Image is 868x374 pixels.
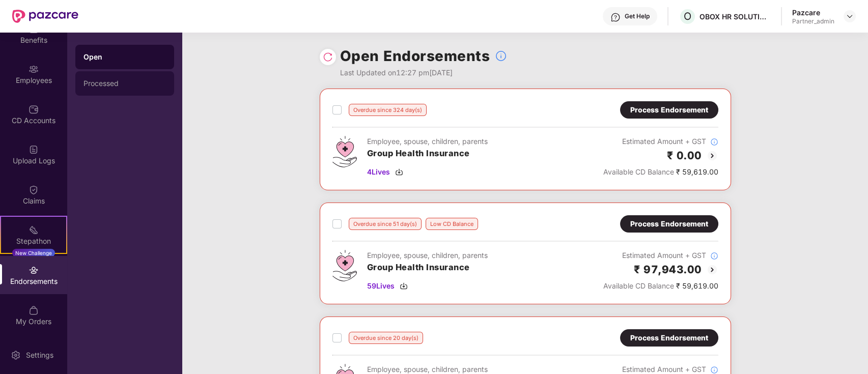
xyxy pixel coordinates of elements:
[29,104,39,114] img: svg+xml;base64,PHN2ZyBpZD0iQ0RfQWNjb3VudHMiIGRhdGEtbmFtZT0iQ0QgQWNjb3VudHMiIHhtbG5zPSJodHRwOi8vd3...
[395,168,403,176] img: svg+xml;base64,PHN2ZyBpZD0iRG93bmxvYWQtMzJ4MzIiIHhtbG5zPSJodHRwOi8vd3d3LnczLm9yZy8yMDAwL3N2ZyIgd2...
[603,136,718,147] div: Estimated Amount + GST
[710,252,718,260] img: svg+xml;base64,PHN2ZyBpZD0iSW5mb18tXzMyeDMyIiBkYXRhLW5hbWU9IkluZm8gLSAzMngzMiIgeG1sbnM9Imh0dHA6Ly...
[603,167,674,176] span: Available CD Balance
[367,166,390,178] span: 4 Lives
[332,136,357,167] img: svg+xml;base64,PHN2ZyB4bWxucz0iaHR0cDovL3d3dy53My5vcmcvMjAwMC9zdmciIHdpZHRoPSI0Ny43MTQiIGhlaWdodD...
[12,249,55,257] div: New Challenge
[630,218,708,229] div: Process Endorsement
[634,261,702,278] h2: ₹ 97,943.00
[684,10,691,22] span: O
[667,147,702,164] h2: ₹ 0.00
[83,52,166,62] div: Open
[12,10,78,23] img: New Pazcare Logo
[349,332,423,344] div: Overdue since 20 day(s)
[706,150,718,162] img: svg+xml;base64,PHN2ZyBpZD0iQmFjay0yMHgyMCIgeG1sbnM9Imh0dHA6Ly93d3cudzMub3JnLzIwMDAvc3ZnIiB3aWR0aD...
[630,332,708,343] div: Process Endorsement
[710,366,718,374] img: svg+xml;base64,PHN2ZyBpZD0iSW5mb18tXzMyeDMyIiBkYXRhLW5hbWU9IkluZm8gLSAzMngzMiIgeG1sbnM9Imh0dHA6Ly...
[29,64,39,74] img: svg+xml;base64,PHN2ZyBpZD0iRW1wbG95ZWVzIiB4bWxucz0iaHR0cDovL3d3dy53My5vcmcvMjAwMC9zdmciIHdpZHRoPS...
[603,281,674,290] span: Available CD Balance
[846,12,854,20] img: svg+xml;base64,PHN2ZyBpZD0iRHJvcGRvd24tMzJ4MzIiIHhtbG5zPSJodHRwOi8vd3d3LnczLm9yZy8yMDAwL3N2ZyIgd2...
[83,79,166,88] div: Processed
[625,12,650,20] div: Get Help
[792,17,834,25] div: Partner_admin
[332,250,357,281] img: svg+xml;base64,PHN2ZyB4bWxucz0iaHR0cDovL3d3dy53My5vcmcvMjAwMC9zdmciIHdpZHRoPSI0Ny43MTQiIGhlaWdodD...
[340,67,508,78] div: Last Updated on 12:27 pm[DATE]
[699,12,771,21] div: OBOX HR SOLUTIONS PRIVATE LIMITED (ESCP)
[495,50,507,62] img: svg+xml;base64,PHN2ZyBpZD0iSW5mb18tXzMyeDMyIiBkYXRhLW5hbWU9IkluZm8gLSAzMngzMiIgeG1sbnM9Imh0dHA6Ly...
[367,147,488,160] h3: Group Health Insurance
[29,145,39,155] img: svg+xml;base64,PHN2ZyBpZD0iVXBsb2FkX0xvZ3MiIGRhdGEtbmFtZT0iVXBsb2FkIExvZ3MiIHhtbG5zPSJodHRwOi8vd3...
[23,350,57,360] div: Settings
[367,250,488,261] div: Employee, spouse, children, parents
[29,305,39,315] img: svg+xml;base64,PHN2ZyBpZD0iTXlfT3JkZXJzIiBkYXRhLW5hbWU9Ik15IE9yZGVycyIgeG1sbnM9Imh0dHA6Ly93d3cudz...
[29,185,39,195] img: svg+xml;base64,PHN2ZyBpZD0iQ2xhaW0iIHhtbG5zPSJodHRwOi8vd3d3LnczLm9yZy8yMDAwL3N2ZyIgd2lkdGg9IjIwIi...
[630,104,708,116] div: Process Endorsement
[400,282,408,290] img: svg+xml;base64,PHN2ZyBpZD0iRG93bmxvYWQtMzJ4MzIiIHhtbG5zPSJodHRwOi8vd3d3LnczLm9yZy8yMDAwL3N2ZyIgd2...
[792,8,834,17] div: Pazcare
[603,280,718,292] div: ₹ 59,619.00
[367,280,395,292] span: 59 Lives
[710,138,718,146] img: svg+xml;base64,PHN2ZyBpZD0iSW5mb18tXzMyeDMyIiBkYXRhLW5hbWU9IkluZm8gLSAzMngzMiIgeG1sbnM9Imh0dHA6Ly...
[706,264,718,276] img: svg+xml;base64,PHN2ZyBpZD0iQmFjay0yMHgyMCIgeG1sbnM9Imh0dHA6Ly93d3cudzMub3JnLzIwMDAvc3ZnIiB3aWR0aD...
[610,12,621,22] img: svg+xml;base64,PHN2ZyBpZD0iSGVscC0zMngzMiIgeG1sbnM9Imh0dHA6Ly93d3cudzMub3JnLzIwMDAvc3ZnIiB3aWR0aD...
[349,218,422,230] div: Overdue since 51 day(s)
[29,225,39,235] img: svg+xml;base64,PHN2ZyB4bWxucz0iaHR0cDovL3d3dy53My5vcmcvMjAwMC9zdmciIHdpZHRoPSIyMSIgaGVpZ2h0PSIyMC...
[11,350,21,360] img: svg+xml;base64,PHN2ZyBpZD0iU2V0dGluZy0yMHgyMCIgeG1sbnM9Imh0dHA6Ly93d3cudzMub3JnLzIwMDAvc3ZnIiB3aW...
[426,218,478,230] div: Low CD Balance
[29,265,39,275] img: svg+xml;base64,PHN2ZyBpZD0iRW5kb3JzZW1lbnRzIiB4bWxucz0iaHR0cDovL3d3dy53My5vcmcvMjAwMC9zdmciIHdpZH...
[603,250,718,261] div: Estimated Amount + GST
[603,166,718,178] div: ₹ 59,619.00
[349,104,427,116] div: Overdue since 324 day(s)
[340,45,490,67] h1: Open Endorsements
[323,52,333,62] img: svg+xml;base64,PHN2ZyBpZD0iUmVsb2FkLTMyeDMyIiB4bWxucz0iaHR0cDovL3d3dy53My5vcmcvMjAwMC9zdmciIHdpZH...
[367,136,488,147] div: Employee, spouse, children, parents
[1,236,66,246] div: Stepathon
[367,261,488,274] h3: Group Health Insurance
